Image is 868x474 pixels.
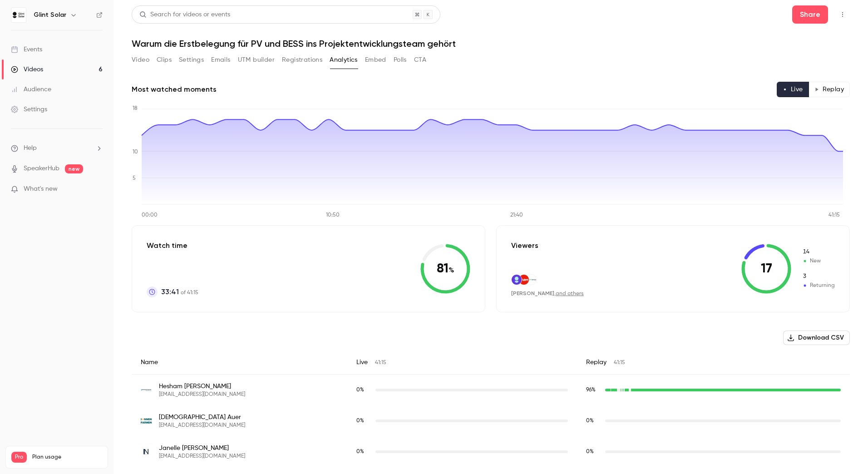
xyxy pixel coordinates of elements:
tspan: 41:15 [829,212,840,218]
tspan: 21:40 [510,212,523,218]
img: nextwind.de [526,275,536,285]
div: Hey do you want to remove your slides from the studio? If so, could you please share your studio ... [15,175,142,211]
tspan: 10 [133,149,138,155]
div: Live [347,351,577,375]
button: Polls [394,53,407,67]
button: Gif picker [29,297,36,305]
button: Top Bar Actions [835,7,850,22]
span: Live watch time [356,417,371,425]
div: Give the team a way to reach you: [7,79,132,99]
img: windpower-gmbh.de [141,385,152,395]
div: jcn@invanova.com [132,436,850,467]
button: Emoji picker [14,297,21,305]
h2: Most watched moments [132,84,217,95]
div: Salim says… [7,170,174,236]
span: Replay watch time [586,386,601,394]
span: 6 [87,464,89,469]
span: 0 % [586,449,594,454]
button: Clips [157,53,172,67]
span: 33:41 [161,286,179,297]
span: [DEMOGRAPHIC_DATA] Auer [159,413,245,422]
div: , [511,290,584,297]
div: Replay [577,351,850,375]
div: unshare my slides [109,58,167,67]
div: user says… [7,52,174,79]
span: Janelle [PERSON_NAME] [159,444,245,453]
button: Upload attachment [43,297,50,305]
span: 0 % [356,387,364,393]
span: Replay watch time [586,417,601,425]
button: Registrations [282,53,322,67]
tspan: 18 [133,106,138,111]
span: Live watch time [356,448,371,456]
button: Submit [145,129,163,148]
button: Download CSV [783,331,850,345]
div: buchhaltung@windpower-gmbh.de [132,375,850,406]
span: 0 % [586,418,594,424]
a: and others [556,291,584,296]
button: Share [792,5,828,24]
div: unshare my slides [102,52,174,72]
span: What's new [24,184,58,194]
button: Send a message… [156,294,170,308]
p: of 41:15 [161,286,198,297]
span: 0 % [356,449,364,454]
button: CTA [414,53,426,67]
p: Watch time [147,240,198,251]
p: Active [DATE] [44,11,84,20]
span: New [802,257,835,265]
span: Plan usage [32,454,102,461]
p: Viewers [511,240,538,251]
a: SpeakerHub [24,164,59,173]
span: [EMAIL_ADDRESS][DOMAIN_NAME] [159,391,245,398]
img: Glint Solar [11,8,26,22]
button: Live [777,82,809,97]
div: Settings [11,105,47,114]
tspan: 00:00 [142,212,158,218]
img: eon.com [519,275,529,285]
button: go back [6,4,23,21]
li: help-dropdown-opener [11,143,103,153]
div: Close [159,4,176,20]
span: 41:15 [375,360,386,365]
span: Hesham [PERSON_NAME] [159,382,245,391]
div: auer@sonnenfarmen.de [132,405,850,436]
div: Operator says… [7,100,174,170]
input: Enter your email [19,129,145,148]
span: [EMAIL_ADDRESS][DOMAIN_NAME] [159,422,245,429]
button: Analytics [330,53,358,67]
tspan: 10:50 [326,212,340,218]
button: Settings [179,53,204,67]
span: Help [24,143,37,153]
img: glintsolar.com [512,275,522,285]
span: 96 % [586,387,596,393]
textarea: Message… [8,278,174,294]
span: [EMAIL_ADDRESS][DOMAIN_NAME] [159,453,245,460]
div: Events [11,45,42,54]
button: Video [132,53,149,67]
button: Home [142,4,159,21]
img: sonnenfarmen.de [141,415,152,426]
span: [PERSON_NAME] [511,290,554,296]
p: / 150 [87,463,102,471]
button: Replay [809,82,850,97]
div: Hey do you want to remove your slides from the studio? If so, could you please share your studio ... [7,170,149,216]
span: Replay watch time [586,448,601,456]
span: new [65,164,83,173]
button: Embed [365,53,386,67]
div: Give the team a way to reach you: [15,85,125,94]
h6: Glint Solar [34,10,66,20]
h1: [PERSON_NAME] [44,5,103,11]
div: Audience [11,85,51,94]
span: Returning [802,281,835,290]
span: Live watch time [356,386,371,394]
div: Get notified by email [19,116,163,127]
tspan: 5 [133,176,136,181]
img: invanova.com [141,446,152,457]
div: Search for videos or events [139,10,230,20]
button: UTM builder [238,53,275,67]
span: Returning [802,272,835,281]
div: Name [132,351,347,375]
button: Emails [211,53,230,67]
div: [PERSON_NAME] • [DATE] [15,218,86,224]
